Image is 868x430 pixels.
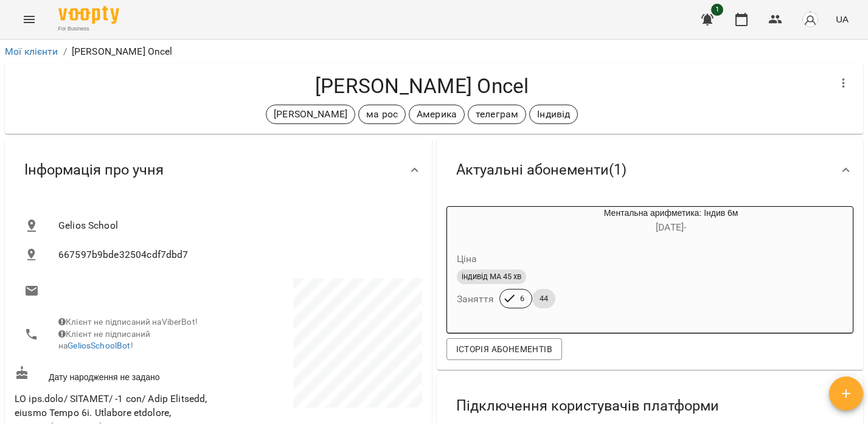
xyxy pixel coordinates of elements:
span: For Business [58,25,119,33]
div: Індивід [529,105,578,124]
span: 44 [532,293,555,304]
div: телеграм [468,105,526,124]
p: Індивід [537,107,570,122]
span: UA [836,13,849,26]
div: Ментальна арифметика: Індив 6м [447,207,505,236]
div: Актуальні абонементи(1) [437,139,864,201]
div: ма рос [358,105,406,124]
h6: Ціна [457,251,477,268]
nav: breadcrumb [5,44,863,59]
span: 6 [513,293,532,304]
span: індивід МА 45 хв [457,271,526,282]
h4: [PERSON_NAME] Oncel [15,74,829,99]
div: Інформація про учня [5,139,432,201]
button: Menu [15,5,44,34]
a: Мої клієнти [5,46,58,57]
img: avatar_s.png [802,11,819,28]
span: Історія абонементів [456,342,552,356]
h6: Заняття [457,291,495,308]
span: [DATE] - [656,221,686,233]
span: Підключення користувачів платформи [456,397,719,415]
span: Клієнт не підписаний на ViberBot! [58,317,198,327]
span: Актуальні абонементи ( 1 ) [456,161,627,179]
span: 1 [711,4,723,16]
p: [PERSON_NAME] Oncel [72,44,173,59]
img: Voopty Logo [58,6,119,24]
div: [PERSON_NAME] [266,105,355,124]
p: ма рос [366,107,398,122]
p: [PERSON_NAME] [274,107,347,122]
button: UA [831,8,853,30]
p: телеграм [476,107,518,122]
div: Америка [409,105,465,124]
button: Ментальна арифметика: Індив 6м[DATE]- Цінаіндивід МА 45 хвЗаняття644 [447,207,837,323]
p: Америка [417,107,457,122]
button: Історія абонементів [446,338,562,360]
span: 667597b9bde32504cdf7dbd7 [58,248,412,262]
a: GeliosSchoolBot [68,341,130,350]
li: / [63,44,67,59]
div: Дату народження не задано [12,363,218,386]
span: Gelios School [58,218,412,233]
div: Ментальна арифметика: Індив 6м [505,207,837,236]
span: Інформація про учня [24,161,164,179]
span: Клієнт не підписаний на ! [58,329,150,351]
